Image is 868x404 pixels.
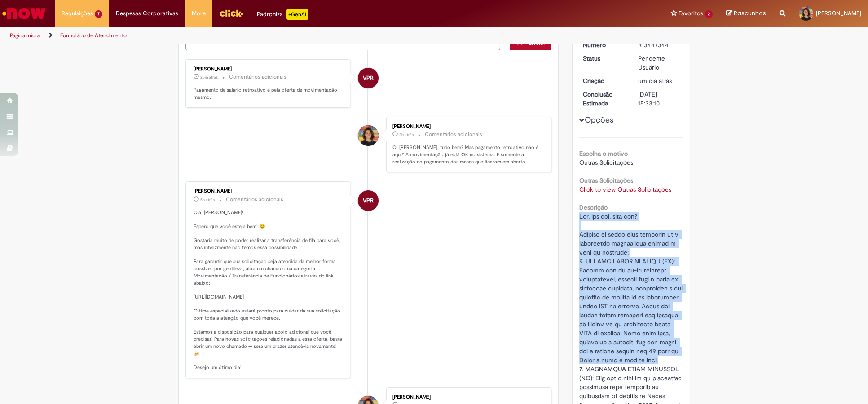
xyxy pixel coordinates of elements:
b: Outras Solicitações [579,176,633,184]
dt: Conclusão Estimada [576,90,631,108]
time: 27/08/2025 09:18:50 [201,197,215,202]
span: Outras Solicitações [579,158,633,167]
small: Comentários adicionais [425,131,482,138]
div: Marina Ribeiro De Souza [358,125,379,146]
div: [PERSON_NAME] [392,395,542,400]
div: 26/08/2025 10:19:00 [638,76,680,85]
div: Pendente Usuário [638,54,680,72]
span: VPR [363,67,374,89]
span: Rascunhos [734,9,766,18]
span: VPR [363,190,374,211]
p: Pagamento de salario retroativo é pela oferta de movimentação mesmo. [194,87,344,101]
div: [PERSON_NAME] [194,189,344,194]
dt: Número [576,40,631,49]
p: Olá, [PERSON_NAME]! Espero que você esteja bem! 😊 Gostaria muito de poder realizar a transferênci... [194,209,344,371]
span: Enviar [528,39,546,47]
span: Despesas Corporativas [116,9,178,18]
b: Escolha o motivo [579,149,628,158]
p: +GenAi [286,9,308,20]
img: ServiceNow [1,4,47,22]
small: Comentários adicionais [226,196,284,203]
div: R13447344 [638,40,680,49]
img: click_logo_yellow_360x200.png [219,6,243,20]
a: Click to view Outras Solicitações [579,185,671,193]
span: Requisições [62,9,93,18]
a: Formulário de Atendimento [60,32,127,39]
span: 5h atrás [201,197,215,202]
time: 26/08/2025 10:19:00 [638,77,672,85]
b: Descrição [579,203,608,211]
span: 7 [95,10,102,18]
time: 27/08/2025 13:33:26 [201,75,218,80]
div: [DATE] 15:33:10 [638,90,680,108]
span: [PERSON_NAME] [816,9,861,17]
time: 27/08/2025 11:32:57 [399,132,414,137]
dt: Criação [576,76,631,85]
span: 2h atrás [399,132,414,137]
span: 25m atrás [201,75,218,80]
p: Oi [PERSON_NAME], tudo bem? Mas pagamento retroativo não é aqui? A movimentação já está OK no sis... [392,144,542,165]
ul: Trilhas de página [7,27,572,44]
div: Padroniza [257,9,308,20]
a: Rascunhos [726,9,766,18]
small: Comentários adicionais [229,73,287,81]
div: [PERSON_NAME] [392,124,542,129]
a: Página inicial [10,32,41,39]
div: [PERSON_NAME] [194,66,344,72]
div: Vanessa Paiva Ribeiro [358,190,379,211]
span: More [192,9,206,18]
dt: Status [576,54,631,63]
span: 2 [705,10,713,18]
span: um dia atrás [638,77,672,85]
div: Vanessa Paiva Ribeiro [358,68,379,88]
span: Favoritos [679,9,703,18]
